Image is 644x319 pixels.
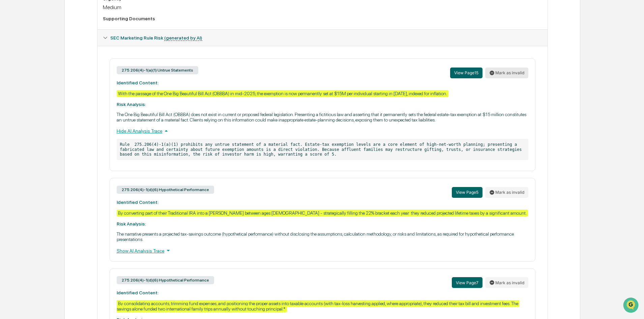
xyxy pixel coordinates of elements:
[117,200,158,205] strong: Identified Content:
[117,300,519,312] div: By consolidating accounts, trimming fund expenses, and positioning the proper assets into taxable...
[117,290,158,295] strong: Identified Content:
[117,186,214,194] div: 275.206(4)-1(d)(6) Hypothetical Performance
[452,277,482,288] button: View Page7
[117,139,528,160] p: Rule 275.206(4)-1(a)(1) prohibits any untrue statement of a material fact. Estate-tax exemption l...
[103,4,542,10] div: Medium
[117,276,214,284] div: 275.206(4)-1(d)(6) Hypothetical Performance
[30,52,111,58] div: Start new chat
[4,117,46,129] a: 🖐️Preclearance
[485,187,528,198] button: Mark as invalid
[7,85,18,96] img: Joel Crampton
[56,120,84,127] span: Attestations
[485,277,528,288] button: Mark as invalid
[117,112,528,123] p: The One Big Beautiful Bill Act (OBBBA) does not exist in current or proposed federal legislation....
[7,52,19,64] img: 1746055101610-c473b297-6a78-478c-a979-82029cc54cd1
[7,121,12,126] div: 🖐️
[13,133,42,139] span: Data Lookup
[117,247,528,254] div: Show AI Analysis Trace
[117,102,146,107] strong: Risk Analysis:
[117,231,528,242] p: The narrative presents a projected tax-savings outcome (hypothetical performance) without disclos...
[105,74,123,82] button: See all
[49,121,54,126] div: 🗄️
[60,92,74,97] span: [DATE]
[117,66,198,74] div: 275.206(4)-1(a)(1) Untrue Statements
[4,130,45,142] a: 🔎Data Lookup
[46,117,86,129] a: 🗄️Attestations
[110,35,202,41] span: SEC Marketing Rule Risk
[452,187,482,198] button: View Page5
[7,75,45,80] div: Past conversations
[485,68,528,78] button: Mark as invalid
[117,221,146,227] strong: Risk Analysis:
[7,14,123,25] p: How can we help?
[21,92,55,97] span: [PERSON_NAME]
[117,127,528,135] div: Hide AI Analysis Trace
[7,133,12,139] div: 🔎
[14,52,26,64] img: 8933085812038_c878075ebb4cc5468115_72.jpg
[622,297,641,315] iframe: Open customer support
[164,35,202,41] u: (generated by AI)
[30,58,93,64] div: We're available if you need us!
[115,54,123,62] button: Start new chat
[48,149,82,154] a: Powered byPylon
[97,30,548,46] div: SEC Marketing Rule Risk (generated by AI)
[13,120,43,127] span: Preclearance
[117,210,528,216] div: By converting part of their Traditional IRA into a [PERSON_NAME] between ages [DEMOGRAPHIC_DATA] ...
[103,16,542,21] div: Supporting Documents
[450,68,482,78] button: View Page15
[67,149,82,154] span: Pylon
[56,92,58,97] span: •
[117,80,158,85] strong: Identified Content:
[117,90,448,97] div: With the passage of the One Big Beautiful Bill Act (OBBBA) in mid-2025, the exemption is now perm...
